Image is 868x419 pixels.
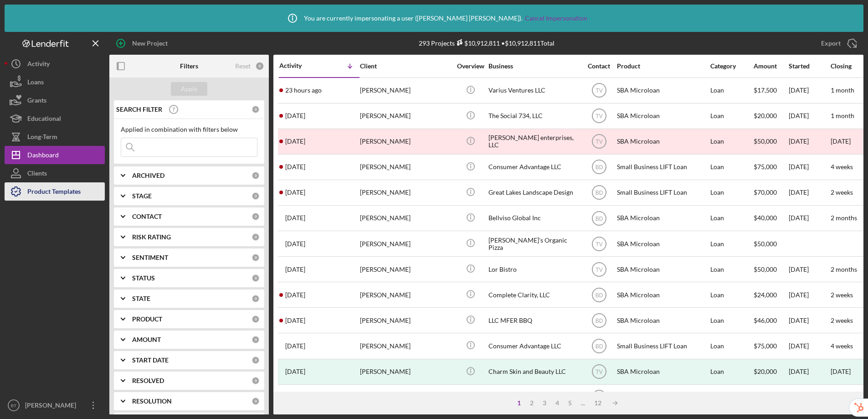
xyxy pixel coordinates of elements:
div: $20,000 [754,360,788,384]
button: Educational [5,109,105,128]
time: 2025-08-01 14:20 [285,342,305,350]
div: Product [617,62,708,70]
div: [DATE] [789,206,830,230]
div: Loan [710,181,753,205]
div: Apply [181,82,198,96]
div: 0 [252,336,260,344]
div: [PERSON_NAME] [360,385,451,409]
div: [DATE] [789,385,830,409]
div: Post Loan Reporting [617,385,708,409]
div: $10,912,811 [455,39,500,47]
div: LLC MFER BBQ [488,308,580,332]
div: SBA Microloan [617,232,708,256]
text: BD [595,164,603,171]
button: Grants [5,91,105,109]
b: RESOLVED [132,377,164,384]
div: Small Business LIFT Loan [617,334,708,358]
div: Loan [710,334,753,358]
div: Activity [279,62,319,69]
div: [DATE] [789,181,830,205]
span: $50,000 [754,240,777,248]
div: 0 [252,192,260,200]
b: ARCHIVED [132,172,164,179]
div: SBA Microloan [617,360,708,384]
div: Client [360,62,451,70]
b: SEARCH FILTER [116,106,162,113]
time: 1 month [831,86,854,94]
a: Dashboard [5,146,105,164]
text: TV [596,139,602,145]
div: Loan [710,104,753,128]
div: [DATE] [789,360,830,384]
div: [DATE] [831,368,851,375]
text: TV [596,266,602,273]
div: SBA Microloan [617,283,708,307]
div: 0 [252,253,260,262]
div: [PERSON_NAME] [360,104,451,128]
time: 2025-08-25 15:41 [285,266,305,273]
div: Educational [27,109,61,130]
div: You are currently impersonating a user ( [PERSON_NAME] [PERSON_NAME] ). [281,7,587,30]
div: Charm Skin and Beauty LLC [488,360,580,384]
div: Product Templates [27,182,81,203]
div: [PERSON_NAME] [360,257,451,281]
div: [PERSON_NAME] [360,155,451,179]
div: [DATE] [789,78,830,103]
span: $40,000 [754,214,777,222]
span: $17,500 [754,86,777,94]
div: SBA Microloan [617,206,708,230]
div: 1 [513,399,525,407]
time: 2025-08-25 16:00 [285,240,305,248]
time: 2025-08-31 01:02 [285,138,305,145]
div: [PERSON_NAME] [360,360,451,384]
div: 12 [590,399,606,407]
div: Lor Bistro [488,257,580,281]
text: BD [595,317,603,324]
a: Activity [5,55,105,73]
div: SBA Microloan [617,308,708,332]
text: BT [11,403,16,408]
time: 2025-08-06 11:36 [285,317,305,324]
div: [PERSON_NAME] [23,396,82,417]
div: ... [576,399,590,407]
div: Consumer Advantage LLC [488,155,580,179]
div: 0 [252,397,260,405]
text: TV [596,88,602,94]
div: Category [710,62,753,70]
time: [DATE] [831,137,851,145]
div: 293 Projects • $10,912,811 Total [419,39,555,47]
div: $50,000 [754,129,788,154]
b: SENTIMENT [132,254,168,261]
text: TV [596,113,602,119]
div: $46,000 [754,308,788,332]
div: Overview [453,62,488,70]
div: 0 [255,62,264,71]
a: Long-Term [5,128,105,146]
div: SBA Microloan [617,129,708,154]
b: RESOLUTION [132,398,172,405]
div: [PERSON_NAME] [360,129,451,154]
div: [PERSON_NAME] [360,308,451,332]
div: Long-Term [710,385,753,409]
time: 2 months [831,265,857,273]
text: BD [595,292,603,298]
div: Loan [710,206,753,230]
a: Cancel Impersonation [525,15,587,22]
a: Loans [5,73,105,91]
b: AMOUNT [132,336,161,343]
a: Product Templates [5,182,105,201]
div: Activity [27,55,50,75]
b: STAGE [132,192,152,200]
b: STATUS [132,274,155,282]
time: 2 months [831,214,857,222]
div: SBA Microloan [617,104,708,128]
time: 4 weeks [831,342,853,350]
span: $50,000 [754,265,777,273]
div: Amount [754,62,788,70]
div: Loan [710,129,753,154]
span: $75,000 [754,342,777,350]
div: 0 [252,295,260,303]
div: [PERSON_NAME] enterprises, LLC [488,129,580,154]
time: 2025-07-31 13:34 [285,368,305,375]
